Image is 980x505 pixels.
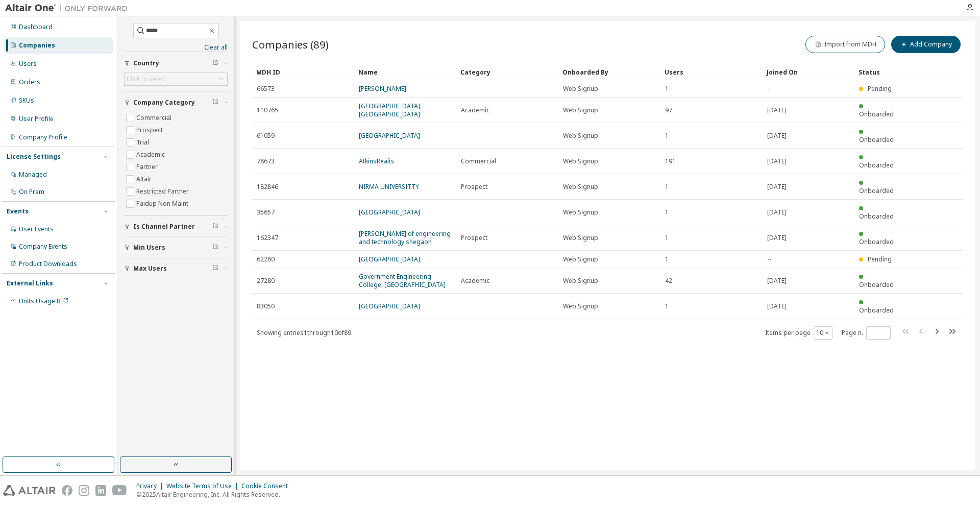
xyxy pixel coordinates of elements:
[133,244,165,252] span: Min Users
[461,277,489,285] span: Academic
[767,132,787,140] span: [DATE]
[136,185,191,198] label: Restricted Partner
[665,85,669,93] span: 1
[767,277,787,285] span: [DATE]
[19,297,69,305] span: Units Usage BI
[136,482,166,490] div: Privacy
[665,208,669,217] span: 1
[256,64,350,80] div: MDH ID
[124,43,228,52] a: Clear all
[136,161,160,173] label: Partner
[19,260,77,268] div: Product Downloads
[765,326,832,340] span: Items per page
[563,255,598,263] span: Web Signup
[359,302,420,310] a: [GEOGRAPHIC_DATA]
[212,223,218,231] span: Clear filter
[563,85,598,93] span: Web Signup
[257,234,278,242] span: 162347
[891,36,961,53] button: Add Company
[563,277,598,285] span: Web Signup
[859,186,894,195] span: Onboarded
[359,208,420,217] a: [GEOGRAPHIC_DATA]
[767,106,787,114] span: [DATE]
[257,106,278,114] span: 110765
[359,84,406,93] a: [PERSON_NAME]
[212,264,218,273] span: Clear filter
[767,64,850,80] div: Joined On
[257,157,275,165] span: 78673
[665,277,672,285] span: 42
[461,157,496,165] span: Commercial
[7,279,53,287] div: External Links
[460,64,554,80] div: Category
[257,255,275,263] span: 62260
[563,234,598,242] span: Web Signup
[19,60,37,68] div: Users
[166,482,241,490] div: Website Terms of Use
[212,59,218,67] span: Clear filter
[359,182,419,191] a: NIRMA UNIVERSITTY
[136,173,154,185] label: Altair
[859,306,894,315] span: Onboarded
[136,490,294,499] p: © 2025 Altair Engineering, Inc. All Rights Reserved.
[124,52,228,75] button: Country
[79,485,89,496] img: instagram.svg
[133,99,195,107] span: Company Category
[868,84,892,93] span: Pending
[7,153,61,161] div: License Settings
[767,157,787,165] span: [DATE]
[859,237,894,246] span: Onboarded
[136,136,151,149] label: Trial
[19,115,54,123] div: User Profile
[358,64,452,80] div: Name
[859,280,894,289] span: Onboarded
[767,255,771,263] span: --
[112,485,127,496] img: youtube.svg
[257,277,275,285] span: 27280
[563,183,598,191] span: Web Signup
[7,207,29,215] div: Events
[665,255,669,263] span: 1
[136,112,174,124] label: Commercial
[359,157,394,165] a: AtkinsRealis
[562,64,656,80] div: Onboarded By
[19,225,54,233] div: User Events
[124,91,228,114] button: Company Category
[767,208,787,217] span: [DATE]
[5,3,133,13] img: Altair One
[665,132,669,140] span: 1
[133,59,159,67] span: Country
[859,135,894,144] span: Onboarded
[212,99,218,107] span: Clear filter
[767,234,787,242] span: [DATE]
[461,234,487,242] span: Prospect
[19,243,67,251] div: Company Events
[19,23,53,31] div: Dashboard
[257,302,275,310] span: 83050
[859,161,894,170] span: Onboarded
[359,102,422,118] a: [GEOGRAPHIC_DATA], [GEOGRAPHIC_DATA]
[19,188,44,196] div: On Prem
[665,234,669,242] span: 1
[3,485,56,496] img: altair_logo.svg
[62,485,72,496] img: facebook.svg
[19,78,40,86] div: Orders
[461,183,487,191] span: Prospect
[124,236,228,259] button: Min Users
[19,97,34,105] div: SKUs
[805,36,885,53] button: Import from MDH
[133,223,195,231] span: Is Channel Partner
[665,302,669,310] span: 1
[767,183,787,191] span: [DATE]
[359,255,420,263] a: [GEOGRAPHIC_DATA]
[136,149,167,161] label: Academic
[125,73,227,85] div: Click to select
[563,302,598,310] span: Web Signup
[359,131,420,140] a: [GEOGRAPHIC_DATA]
[563,157,598,165] span: Web Signup
[124,215,228,238] button: Is Channel Partner
[767,85,771,93] span: --
[563,208,598,217] span: Web Signup
[252,37,329,52] span: Companies (89)
[124,257,228,280] button: Max Users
